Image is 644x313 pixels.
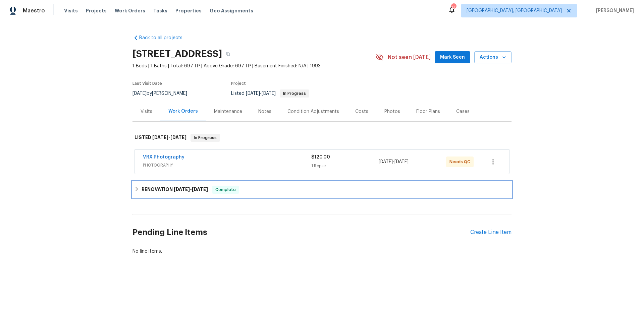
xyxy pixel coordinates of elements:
[231,91,309,96] span: Listed
[115,7,145,14] span: Work Orders
[210,7,253,14] span: Geo Assignments
[174,187,208,192] span: -
[132,127,512,148] div: LISTED [DATE]-[DATE]In Progress
[262,91,276,96] span: [DATE]
[86,7,107,14] span: Projects
[214,108,242,115] div: Maintenance
[132,51,222,57] h2: [STREET_ADDRESS]
[64,7,78,14] span: Visits
[143,162,311,169] span: PHOTOGRAPHY
[440,53,465,62] span: Mark Seen
[456,108,470,115] div: Cases
[168,108,198,115] div: Work Orders
[394,160,409,164] span: [DATE]
[311,155,330,160] span: $120.00
[135,134,186,142] h6: LISTED
[311,163,379,169] div: 1 Repair
[132,81,162,85] span: Last Visit Date
[416,108,440,115] div: Floor Plans
[143,155,184,160] a: VRX Photography
[152,135,186,140] span: -
[480,53,506,62] span: Actions
[170,135,186,140] span: [DATE]
[132,91,147,96] span: [DATE]
[470,229,512,236] div: Create Line Item
[23,7,45,14] span: Maestro
[258,108,271,115] div: Notes
[593,7,634,14] span: [PERSON_NAME]
[142,186,208,194] h6: RENOVATION
[246,91,260,96] span: [DATE]
[355,108,368,115] div: Costs
[132,35,197,41] a: Back to all projects
[435,51,470,64] button: Mark Seen
[141,108,152,115] div: Visits
[231,81,246,85] span: Project
[449,159,473,165] span: Needs QC
[379,159,409,165] span: -
[152,135,168,140] span: [DATE]
[191,134,219,141] span: In Progress
[379,160,393,164] span: [DATE]
[132,63,376,69] span: 1 Beds | 1 Baths | Total: 697 ft² | Above Grade: 697 ft² | Basement Finished: N/A | 1993
[132,182,512,198] div: RENOVATION [DATE]-[DATE]Complete
[384,108,400,115] div: Photos
[174,187,190,192] span: [DATE]
[153,8,167,13] span: Tasks
[132,248,512,255] div: No line items.
[132,217,470,248] h2: Pending Line Items
[192,187,208,192] span: [DATE]
[388,54,431,61] span: Not seen [DATE]
[280,91,309,96] span: In Progress
[213,186,238,193] span: Complete
[451,4,456,11] div: 8
[175,7,202,14] span: Properties
[474,51,512,64] button: Actions
[287,108,339,115] div: Condition Adjustments
[467,7,562,14] span: [GEOGRAPHIC_DATA], [GEOGRAPHIC_DATA]
[222,48,234,60] button: Copy Address
[132,89,195,98] div: by [PERSON_NAME]
[246,91,276,96] span: -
